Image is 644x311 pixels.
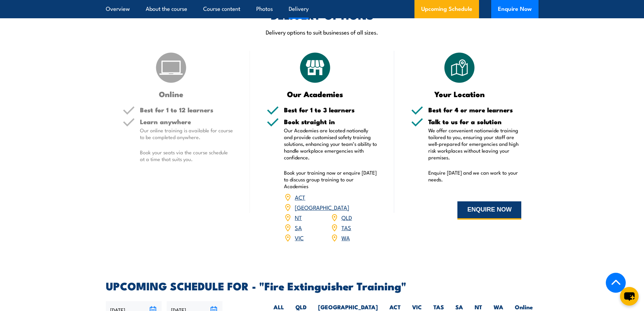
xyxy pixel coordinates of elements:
[341,234,350,242] a: WA
[295,223,302,231] a: SA
[457,201,521,220] button: ENQUIRE NOW
[295,193,305,201] a: ACT
[140,107,233,113] h5: Best for 1 to 12 learners
[284,169,377,190] p: Book your training now or enquire [DATE] to discuss group training to our Academies
[620,287,639,306] button: chat-button
[267,90,364,98] h3: Our Academies
[284,107,377,113] h5: Best for 1 to 3 learners
[341,213,352,221] a: QLD
[411,90,508,98] h3: Your Location
[295,234,304,242] a: VIC
[341,223,351,231] a: TAS
[295,213,302,221] a: NT
[284,118,377,125] h5: Book straight in
[140,118,233,125] h5: Learn anywhere
[271,10,374,20] h2: DELIVERY OPTIONS
[428,169,522,183] p: Enquire [DATE] and we can work to your needs.
[428,118,522,125] h5: Talk to us for a solution
[106,281,539,290] h2: UPCOMING SCHEDULE FOR - "Fire Extinguisher Training"
[123,90,220,98] h3: Online
[428,127,522,161] p: We offer convenient nationwide training tailored to you, ensuring your staff are well-prepared fo...
[140,127,233,140] p: Our online training is available for course to be completed anywhere.
[284,127,377,161] p: Our Academies are located nationally and provide customised safety training solutions, enhancing ...
[106,28,539,36] p: Delivery options to suit businesses of all sizes.
[428,107,522,113] h5: Best for 4 or more learners
[140,149,233,162] p: Book your seats via the course schedule at a time that suits you.
[295,203,349,211] a: [GEOGRAPHIC_DATA]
